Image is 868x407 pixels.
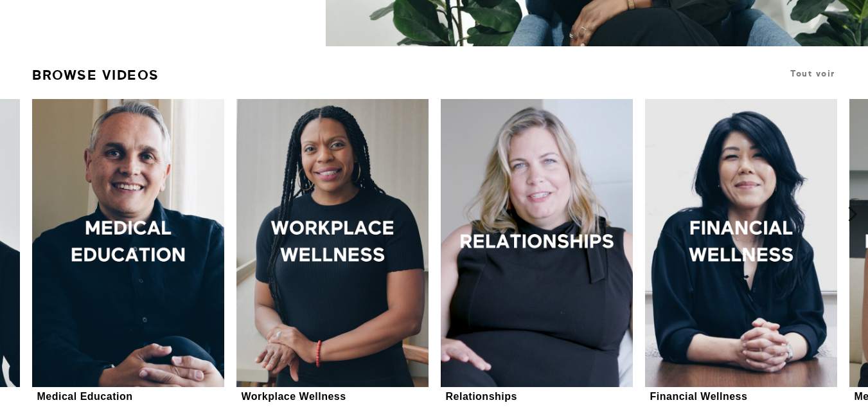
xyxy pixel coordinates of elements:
div: Financial Wellness [650,390,748,402]
a: Financial WellnessFinancial Wellness [645,99,837,404]
a: RelationshipsRelationships [441,99,633,404]
a: Browse Videos [32,62,159,89]
a: Medical EducationMedical Education [32,99,224,404]
a: Workplace WellnessWorkplace Wellness [236,99,429,404]
div: Medical Education [37,390,133,402]
div: Relationships [446,390,517,402]
a: Tout voir [790,69,835,78]
div: Workplace Wellness [242,390,346,402]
